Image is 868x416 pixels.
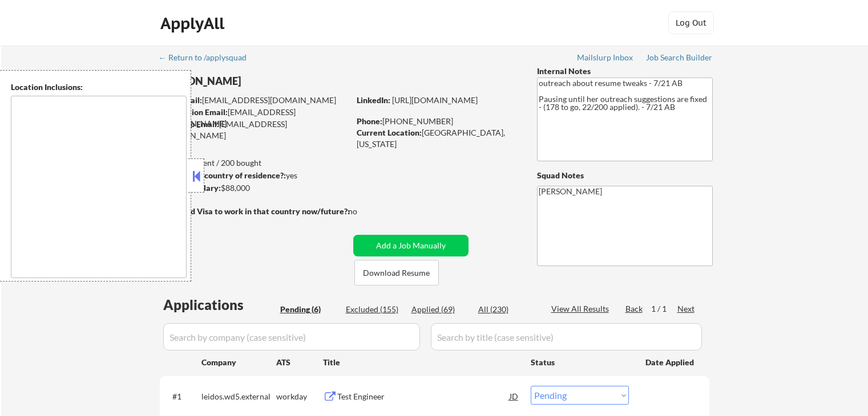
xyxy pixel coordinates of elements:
strong: Current Location: [357,128,422,137]
div: no [348,206,381,217]
div: Next [677,303,696,315]
strong: LinkedIn: [357,95,390,105]
div: [EMAIL_ADDRESS][DOMAIN_NAME] [160,107,349,129]
a: Mailslurp Inbox [577,53,634,64]
div: [PHONE_NUMBER] [357,116,518,127]
div: View All Results [551,303,612,315]
div: [EMAIL_ADDRESS][DOMAIN_NAME] [160,95,349,106]
div: [GEOGRAPHIC_DATA], [US_STATE] [357,127,518,149]
div: Excluded (155) [346,304,403,315]
strong: Will need Visa to work in that country now/future?: [160,206,350,216]
div: Date Applied [645,357,696,368]
div: Test Engineer [337,391,510,402]
div: Back [625,303,644,315]
div: Applied (69) [411,304,469,315]
div: Title [323,357,520,368]
div: [PERSON_NAME] [160,74,394,88]
div: All (230) [478,304,535,315]
a: ← Return to /applysquad [159,53,257,64]
div: #1 [172,391,192,402]
input: Search by title (case sensitive) [431,323,702,350]
strong: Can work in country of residence?: [159,170,286,180]
div: ATS [276,357,323,368]
div: Pending (6) [280,304,337,315]
div: ApplyAll [160,14,228,33]
div: yes [159,170,346,181]
div: Company [201,357,276,368]
div: workday [276,391,323,402]
div: Status [531,352,629,372]
div: 1 / 1 [651,303,677,315]
div: Squad Notes [537,170,713,181]
div: Job Search Builder [646,54,713,62]
div: Mailslurp Inbox [577,54,634,62]
div: ← Return to /applysquad [159,54,257,62]
div: 69 sent / 200 bought [159,157,349,169]
a: Job Search Builder [646,53,713,64]
div: Location Inclusions: [11,81,187,93]
strong: Phone: [357,116,382,126]
input: Search by company (case sensitive) [163,323,420,350]
a: [URL][DOMAIN_NAME] [392,95,478,105]
div: Internal Notes [537,66,713,77]
div: Applications [163,298,276,312]
button: Download Resume [354,260,439,286]
div: $88,000 [159,182,349,194]
button: Log Out [668,11,714,34]
div: leidos.wd5.external [201,391,276,402]
div: JD [508,386,520,406]
div: [EMAIL_ADDRESS][DOMAIN_NAME] [160,119,349,141]
button: Add a Job Manually [353,235,469,256]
